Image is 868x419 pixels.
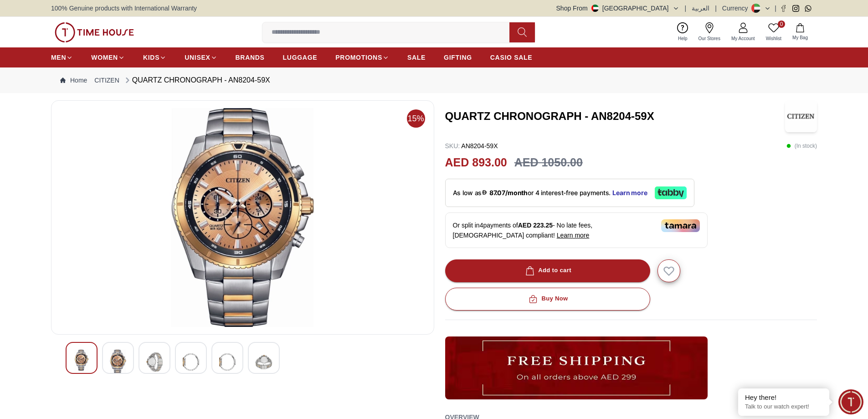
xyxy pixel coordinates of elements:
[236,49,265,66] a: BRANDS
[518,222,553,229] span: AED 223.25
[527,294,568,304] div: Buy Now
[407,109,425,128] span: 15%
[110,350,126,374] img: QUARTZ CHRONOGRAPH - AN8204-59X
[722,4,752,13] div: Currency
[256,350,272,374] img: QUARTZ CHRONOGRAPH - AN8204-59X
[59,108,426,327] img: QUARTZ CHRONOGRAPH - AN8204-59X
[143,49,166,66] a: KIDS
[787,21,813,43] button: My Bag
[445,109,786,124] h3: QUARTZ CHRONOGRAPH - AN8204-59X
[183,350,199,374] img: QUARTZ CHRONOGRAPH - AN8204-59X
[490,49,533,66] a: CASIO SALE
[715,4,717,13] span: |
[283,53,318,62] span: LUGGAGE
[445,336,708,399] img: ...
[73,350,90,371] img: QUARTZ CHRONOGRAPH - AN8204-59X
[685,4,687,13] span: |
[91,49,125,66] a: WOMEN
[445,141,498,150] p: AN8204-59X
[514,154,583,171] h3: AED 1050.00
[674,35,691,42] span: Help
[762,35,785,42] span: Wishlist
[692,4,709,13] button: العربية
[695,35,724,42] span: Our Stores
[693,21,726,44] a: Our Stores
[236,53,265,62] span: BRANDS
[789,34,812,41] span: My Bag
[60,76,87,85] a: Home
[51,53,66,62] span: MEN
[728,35,759,42] span: My Account
[591,5,599,12] img: United Arab Emirates
[123,75,270,86] div: QUARTZ CHRONOGRAPH - AN8204-59X
[792,5,799,12] a: Instagram
[805,5,812,12] a: Whatsapp
[51,4,197,13] span: 100% Genuine products with International Warranty
[778,21,785,28] span: 0
[556,4,679,13] button: Shop From[GEOGRAPHIC_DATA]
[51,49,73,66] a: MEN
[445,154,507,171] h2: AED 893.00
[445,142,460,150] span: SKU :
[785,100,817,132] img: QUARTZ CHRONOGRAPH - AN8204-59X
[786,141,817,150] p: ( In stock )
[51,67,817,93] nav: Breadcrumb
[407,53,426,62] span: SALE
[490,53,533,62] span: CASIO SALE
[219,350,236,374] img: QUARTZ CHRONOGRAPH - AN8204-59X
[146,350,163,374] img: QUARTZ CHRONOGRAPH - AN8204-59X
[283,49,318,66] a: LUGGAGE
[55,22,134,42] img: ...
[335,53,382,62] span: PROMOTIONS
[445,259,650,282] button: Add to cart
[185,53,210,62] span: UNISEX
[661,219,700,232] img: Tamara
[557,232,590,239] span: Learn more
[445,212,708,248] div: Or split in 4 payments of - No late fees, [DEMOGRAPHIC_DATA] compliant!
[94,76,119,85] a: CITIZEN
[335,49,389,66] a: PROMOTIONS
[745,403,822,411] p: Talk to our watch expert!
[760,21,787,44] a: 0Wishlist
[444,49,472,66] a: GIFTING
[745,393,822,402] div: Hey there!
[775,4,776,13] span: |
[185,49,217,66] a: UNISEX
[673,21,693,44] a: Help
[444,53,472,62] span: GIFTING
[407,49,426,66] a: SALE
[780,5,787,12] a: Facebook
[524,265,571,276] div: Add to cart
[91,53,118,62] span: WOMEN
[143,53,159,62] span: KIDS
[445,288,650,310] button: Buy Now
[838,389,863,414] div: Chat Widget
